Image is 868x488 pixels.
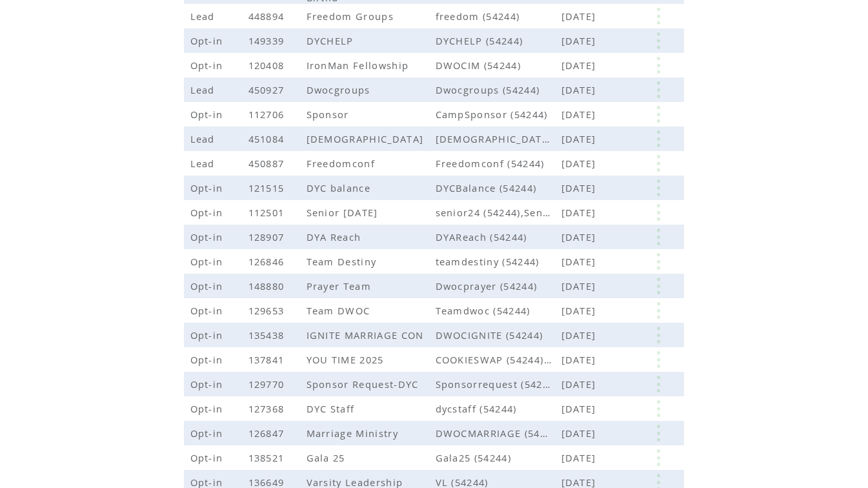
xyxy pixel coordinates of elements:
[307,206,381,219] span: Senior [DATE]
[190,181,227,194] span: Opt-in
[190,304,227,317] span: Opt-in
[561,255,600,268] span: [DATE]
[436,34,561,47] span: DYCHELP (54244)
[307,59,412,72] span: IronMan Fellowship
[190,280,227,292] span: Opt-in
[248,451,288,464] span: 138521
[307,329,427,341] span: IGNITE MARRIAGE CON
[307,353,387,366] span: YOU TIME 2025
[190,108,227,121] span: Opt-in
[190,206,227,219] span: Opt-in
[561,59,600,72] span: [DATE]
[561,157,600,170] span: [DATE]
[248,280,288,292] span: 148880
[436,329,561,341] span: DWOCIGNITE (54244)
[561,181,600,194] span: [DATE]
[561,34,600,47] span: [DATE]
[248,108,288,121] span: 112706
[190,59,227,72] span: Opt-in
[307,255,380,268] span: Team Destiny
[436,83,561,96] span: Dwocgroups (54244)
[248,304,288,317] span: 129653
[307,10,398,23] span: Freedom Groups
[248,132,288,145] span: 451084
[248,10,288,23] span: 448894
[248,378,288,391] span: 129770
[561,132,600,145] span: [DATE]
[307,83,374,96] span: Dwocgroups
[561,402,600,415] span: [DATE]
[307,280,375,292] span: Prayer Team
[436,181,561,194] span: DYCBalance (54244)
[190,353,227,366] span: Opt-in
[190,427,227,440] span: Opt-in
[248,206,288,219] span: 112501
[307,108,352,121] span: Sponsor
[190,451,227,464] span: Opt-in
[248,34,288,47] span: 149339
[248,255,288,268] span: 126846
[307,230,365,243] span: DYA Reach
[436,10,561,23] span: freedom (54244)
[190,255,227,268] span: Opt-in
[561,108,600,121] span: [DATE]
[248,83,288,96] span: 450927
[561,451,600,464] span: [DATE]
[561,353,600,366] span: [DATE]
[561,304,600,317] span: [DATE]
[307,378,422,391] span: Sponsor Request-DYC
[190,378,227,391] span: Opt-in
[561,230,600,243] span: [DATE]
[436,206,561,219] span: senior24 (54244),Senior25 (54244)
[436,108,561,121] span: CampSponsor (54244)
[436,402,561,415] span: dycstaff (54244)
[190,157,218,170] span: Lead
[190,10,218,23] span: Lead
[436,230,561,243] span: DYAReach (54244)
[248,353,288,366] span: 137841
[190,230,227,243] span: Opt-in
[190,132,218,145] span: Lead
[436,59,561,72] span: DWOCIM (54244)
[436,378,561,391] span: Sponsorrequest (54244)
[561,378,600,391] span: [DATE]
[436,255,561,268] span: teamdestiny (54244)
[561,427,600,440] span: [DATE]
[436,353,561,366] span: COOKIESWAP (54244),YOUTIME (54244)
[248,402,288,415] span: 127368
[436,427,561,440] span: DWOCMARRIAGE (54244)
[561,280,600,292] span: [DATE]
[307,451,348,464] span: Gala 25
[248,230,288,243] span: 128907
[561,206,600,219] span: [DATE]
[248,427,288,440] span: 126847
[307,34,357,47] span: DYCHELP
[307,427,402,440] span: Marriage Ministry
[561,329,600,341] span: [DATE]
[248,329,288,341] span: 135438
[561,83,600,96] span: [DATE]
[307,132,427,145] span: [DEMOGRAPHIC_DATA]
[248,59,288,72] span: 120408
[190,34,227,47] span: Opt-in
[190,329,227,341] span: Opt-in
[436,280,561,292] span: Dwocprayer (54244)
[307,304,374,317] span: Team DWOC
[307,402,358,415] span: DYC Staff
[190,83,218,96] span: Lead
[307,157,379,170] span: Freedomconf
[436,304,561,317] span: Teamdwoc (54244)
[190,402,227,415] span: Opt-in
[561,10,600,23] span: [DATE]
[436,157,561,170] span: Freedomconf (54244)
[436,132,561,145] span: Bibleblast (54244)
[307,181,374,194] span: DYC balance
[248,157,288,170] span: 450887
[248,181,288,194] span: 121515
[436,451,561,464] span: Gala25 (54244)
